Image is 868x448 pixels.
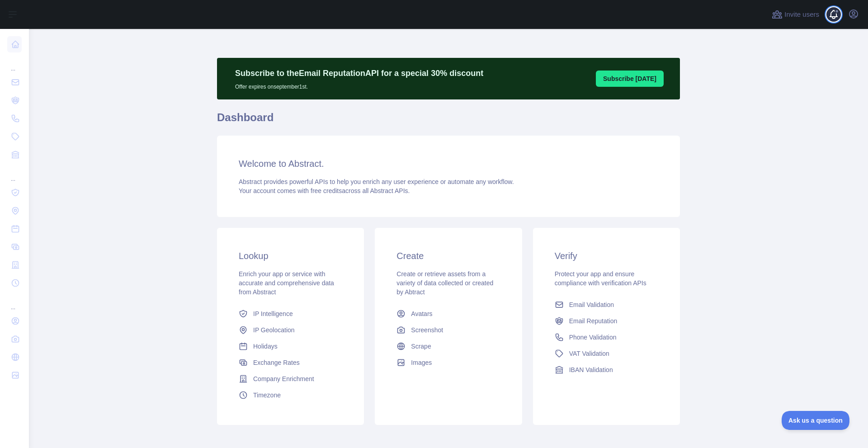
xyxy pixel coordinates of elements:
[551,362,662,378] a: IBAN Validation
[551,313,662,329] a: Email Reputation
[7,165,22,183] div: ...
[569,316,618,325] span: Email Reputation
[393,306,504,322] a: Avatars
[770,7,821,22] button: Invite users
[253,325,295,335] span: IP Geolocation
[596,71,664,87] button: Subscribe [DATE]
[235,322,346,338] a: IP Geolocation
[393,338,504,354] a: Scrape
[411,309,432,318] span: Avatars
[782,411,850,430] iframe: Toggle Customer Support
[253,374,314,383] span: Company Enrichment
[7,293,22,311] div: ...
[411,342,431,351] span: Scrape
[411,325,443,335] span: Screenshot
[551,329,662,345] a: Phone Validation
[239,157,658,170] h3: Welcome to Abstract.
[555,270,646,287] span: Protect your app and ensure compliance with verification APIs
[551,345,662,362] a: VAT Validation
[239,250,342,262] h3: Lookup
[235,80,483,90] p: Offer expires on september 1st.
[784,9,819,20] span: Invite users
[235,371,346,387] a: Company Enrichment
[235,387,346,403] a: Timezone
[393,322,504,338] a: Screenshot
[569,365,613,374] span: IBAN Validation
[396,250,500,262] h3: Create
[253,391,281,400] span: Timezone
[555,250,658,262] h3: Verify
[253,309,293,318] span: IP Intelligence
[235,306,346,322] a: IP Intelligence
[396,270,493,296] span: Create or retrieve assets from a variety of data collected or created by Abtract
[393,354,504,371] a: Images
[569,349,609,358] span: VAT Validation
[569,333,617,342] span: Phone Validation
[7,54,22,72] div: ...
[411,358,432,367] span: Images
[235,67,483,80] p: Subscribe to the Email Reputation API for a special 30 % discount
[217,110,680,132] h1: Dashboard
[253,358,300,367] span: Exchange Rates
[239,187,410,194] span: Your account comes with across all Abstract APIs.
[239,270,334,296] span: Enrich your app or service with accurate and comprehensive data from Abstract
[239,178,514,185] span: Abstract provides powerful APIs to help you enrich any user experience or automate any workflow.
[235,354,346,371] a: Exchange Rates
[253,342,278,351] span: Holidays
[311,187,342,194] span: free credits
[235,338,346,354] a: Holidays
[569,300,614,309] span: Email Validation
[551,297,662,313] a: Email Validation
